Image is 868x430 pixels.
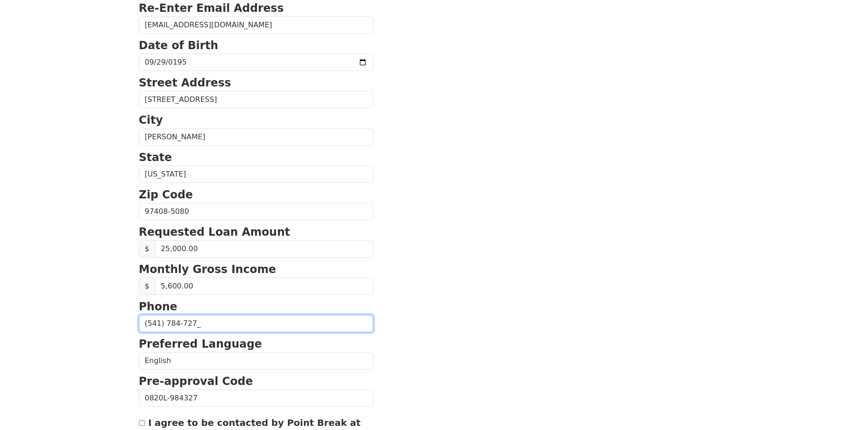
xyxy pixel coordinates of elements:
[139,188,193,201] strong: Zip Code
[139,226,290,238] strong: Requested Loan Amount
[139,278,155,295] span: $
[155,278,373,295] input: Monthly Gross Income
[139,2,284,15] strong: Re-Enter Email Address
[139,261,373,278] p: Monthly Gross Income
[139,300,178,313] strong: Phone
[139,390,373,407] input: Pre-approval Code
[155,240,373,258] input: Requested Loan Amount
[139,114,163,126] strong: City
[139,151,172,164] strong: State
[139,203,373,220] input: Zip Code
[139,39,218,52] strong: Date of Birth
[139,338,262,350] strong: Preferred Language
[139,91,373,108] input: Street Address
[139,128,373,146] input: City
[139,315,373,332] input: (___) ___-____
[139,375,253,388] strong: Pre-approval Code
[139,16,373,34] input: Re-Enter Email Address
[139,76,231,89] strong: Street Address
[139,240,155,258] span: $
